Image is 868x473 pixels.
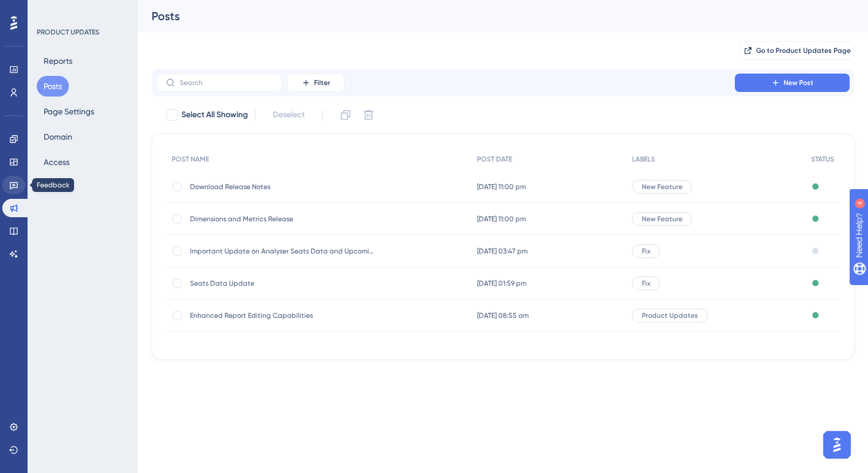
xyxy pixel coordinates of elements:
span: New Post [784,78,813,87]
button: Reports [37,51,79,71]
span: [DATE] 03:47 pm [477,247,528,256]
span: STATUS [811,155,834,164]
button: Posts [37,76,69,97]
span: New Feature [642,214,683,224]
span: LABELS [632,155,655,164]
span: [DATE] 11:00 pm [477,182,526,191]
iframe: UserGuiding AI Assistant Launcher [820,428,854,462]
span: Need Help? [27,3,72,17]
button: Filter [287,74,344,92]
div: 4 [80,6,83,15]
span: Product Updates [642,311,698,320]
button: Go to Product Updates Page [739,41,854,60]
span: POST NAME [172,155,209,164]
span: Dimensions and Metrics Release [190,214,374,224]
button: Deselect [262,105,315,125]
span: New Feature [642,182,683,191]
button: New Post [735,74,850,92]
span: Download Release Notes [190,182,374,191]
span: Seats Data Update [190,279,374,288]
span: Go to Product Updates Page [756,46,851,55]
button: Page Settings [37,101,101,122]
span: Select All Showing [181,108,248,122]
span: POST DATE [477,155,512,164]
div: PRODUCT UPDATES [37,28,99,37]
span: Fix [642,279,650,288]
span: Filter [314,78,330,87]
span: Enhanced Report Editing Capabilities [190,311,374,320]
div: Posts [152,8,826,24]
span: [DATE] 11:00 pm [477,214,526,224]
span: [DATE] 08:55 am [477,311,529,320]
span: Important Update on Analyser Seats Data and Upcoming Schedules Delivery Disruption [190,247,374,256]
span: [DATE] 01:59 pm [477,279,526,288]
button: Domain [37,126,79,147]
button: Access [37,152,76,172]
span: Deselect [273,108,305,122]
span: Fix [642,247,650,256]
input: Search [180,79,273,87]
